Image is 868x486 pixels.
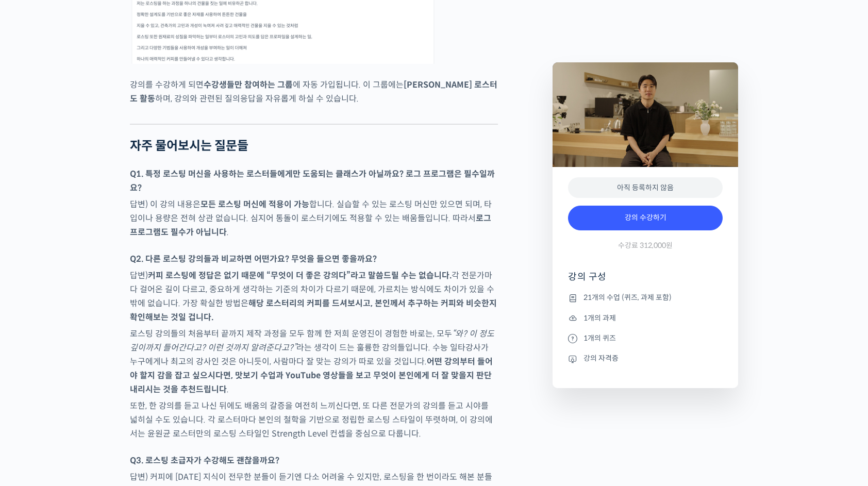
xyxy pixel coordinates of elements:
[568,206,723,230] a: 강의 수강하기
[130,399,498,441] p: 또한, 한 강의를 듣고 나신 뒤에도 배움의 갈증을 여전히 느끼신다면, 또 다른 전문가의 강의를 듣고 시야를 넓히실 수도 있습니다. 각 로스터마다 본인의 철학을 기반으로 정립한...
[133,327,198,353] a: 설정
[130,327,498,396] p: 로스팅 강의들의 처음부터 끝까지 제작 과정을 모두 함께 한 저희 운영진이 경험한 바로는, 모두 라는 생각이 드는 훌륭한 강의들입니다. 수능 일타강사가 누구에게나 최고의 강사인...
[130,356,493,395] strong: 어떤 강의부터 들어야 할지 감을 잡고 싶으시다면, 맛보기 수업과 YouTube 영상들을 보고 무엇이 본인에게 더 잘 맞을지 판단내리시는 것을 추천드립니다
[130,298,497,323] strong: 해당 로스터리의 커피를 드셔보시고, 본인께서 추구하는 커피와 비슷한지 확인해보는 것일 겁니다.
[130,197,498,239] p: 답변) 이 강의 내용은 합니다. 실습할 수 있는 로스팅 머신만 있으면 되며, 타입이나 용량은 전혀 상관 없습니다. 심지어 통돌이 로스터기에도 적용할 수 있는 배움들입니다. 따...
[130,138,248,154] strong: 자주 물어보시는 질문들
[94,343,107,351] span: 대화
[130,254,377,264] strong: Q2. 다른 로스팅 강의들과 비교하면 어떤가요? 무엇을 들으면 좋을까요?
[568,292,723,304] li: 21개의 수업 (퀴즈, 과제 포함)
[130,78,498,106] p: 강의를 수강하게 되면 에 자동 가입됩니다. 이 그룹에는 하며, 강의와 관련된 질의응답을 자유롭게 하실 수 있습니다.
[618,241,673,250] span: 수강료 312,000원
[568,332,723,344] li: 1개의 퀴즈
[204,79,293,90] strong: 수강생들만 참여하는 그룹
[568,271,723,291] h4: 강의 구성
[201,199,309,210] strong: 모든 로스팅 머신에 적용이 가능
[568,312,723,324] li: 1개의 과제
[148,270,452,281] strong: 커피 로스팅에 정답은 없기 때문에 “무엇이 더 좋은 강의다”라고 말씀드릴 수는 없습니다.
[568,177,723,198] div: 아직 등록하지 않음
[130,269,498,324] p: 답변) 각 전문가마다 걸어온 길이 다르고, 중요하게 생각하는 기준의 차이가 다르기 때문에, 가르치는 방식에도 차이가 있을 수 밖에 없습니다. 가장 확실한 방법은
[68,327,133,353] a: 대화
[32,342,39,350] span: 홈
[130,79,497,104] strong: [PERSON_NAME] 로스터도 활동
[159,342,172,350] span: 설정
[130,169,495,193] strong: Q1. 특정 로스팅 머신을 사용하는 로스터들에게만 도움되는 클래스가 아닐까요? 로그 프로그램은 필수일까요?
[568,353,723,365] li: 강의 자격증
[3,327,68,353] a: 홈
[130,455,279,466] strong: Q3. 로스팅 초급자가 수강해도 괜찮을까요?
